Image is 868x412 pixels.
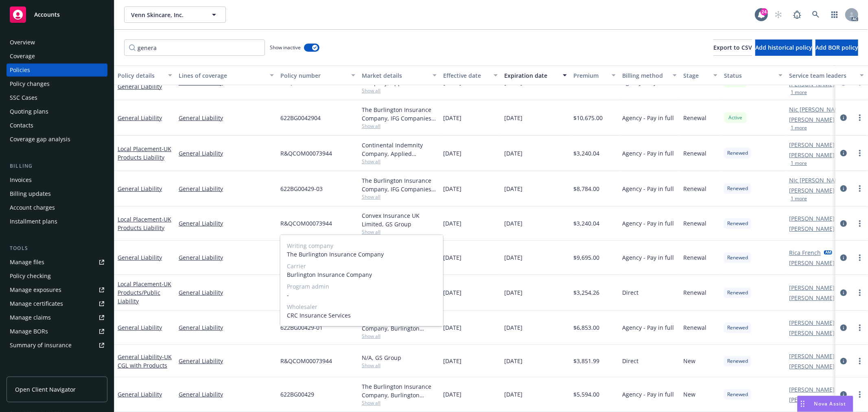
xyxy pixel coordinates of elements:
span: Renewed [727,324,748,331]
a: circleInformation [839,219,848,228]
span: [DATE] [504,219,523,228]
a: Contacts [7,119,107,132]
span: Show all [362,362,437,369]
div: Billing method [622,71,668,80]
span: - UK Products Liability [118,215,171,232]
span: $3,240.04 [573,219,599,228]
button: Export to CSV [713,39,752,56]
a: circleInformation [839,184,848,193]
a: [PERSON_NAME] [789,329,835,337]
a: more [855,113,865,123]
a: circleInformation [839,288,848,298]
span: Agency - Pay in full [622,390,674,399]
div: Contacts [10,119,33,132]
a: Invoices [7,173,107,186]
div: The Burlington Insurance Company, Burlington Insurance Company, CRC Insurance Services [362,382,437,399]
a: Manage BORs [7,325,107,338]
a: General Liability [179,253,274,262]
span: $3,851.99 [573,357,599,365]
span: Renewed [727,391,748,398]
span: Renewal [683,288,706,297]
div: Continental Indemnity Company, Applied Underwriters, GS Group [362,141,437,158]
div: Installment plans [10,215,57,228]
div: Manage BORs [10,325,48,338]
a: Start snowing [770,7,787,23]
span: CRC Insurance Services [287,311,437,320]
span: Show all [362,123,437,129]
span: Show all [362,193,437,200]
div: Stage [683,71,708,80]
button: Billing method [619,66,680,85]
span: Program admin [287,282,437,291]
span: Agency - Pay in full [622,114,674,122]
a: [PERSON_NAME] [789,186,835,195]
div: Manage exposures [10,283,61,296]
a: Switch app [826,7,843,23]
span: Carrier [287,262,437,270]
span: New [683,357,695,365]
input: Filter by keyword... [124,39,265,56]
a: circleInformation [839,356,848,366]
span: [DATE] [504,253,523,262]
a: Coverage gap analysis [7,133,107,146]
a: [PERSON_NAME] [789,362,835,370]
span: - [287,291,437,299]
span: New [683,390,695,399]
span: Renewal [683,149,706,158]
span: [DATE] [504,323,523,332]
div: Policy checking [10,270,51,283]
span: Agency - Pay in full [622,323,674,332]
div: Premium [573,71,607,80]
a: General Liability [179,390,274,399]
a: General Liability [118,254,162,261]
div: Policy details [118,71,163,80]
a: more [855,288,865,298]
a: Quoting plans [7,105,107,118]
a: Search [808,7,824,23]
button: Nova Assist [797,396,853,412]
span: Agency - Pay in full [622,149,674,158]
div: Drag to move [798,396,808,412]
button: Add BOR policy [816,39,858,56]
div: The Burlington Insurance Company, IFG Companies, CRC Group [362,105,437,123]
button: Expiration date [501,66,570,85]
span: R&QCOM00073944 [280,357,332,365]
button: Lines of coverage [175,66,277,85]
span: Agency - Pay in full [622,184,674,193]
button: Stage [680,66,721,85]
div: 24 [761,8,768,15]
span: $3,254.26 [573,288,599,297]
a: more [855,219,865,228]
div: Service team leaders [789,71,855,80]
a: Account charges [7,201,107,214]
span: Agency - Pay in full [622,253,674,262]
a: [PERSON_NAME] [789,214,835,223]
a: [PERSON_NAME] [789,140,835,149]
a: Policy checking [7,270,107,283]
div: Policies [10,64,30,77]
span: Accounts [34,11,60,18]
button: Policy details [114,66,175,85]
button: Status [721,66,786,85]
a: Manage certificates [7,297,107,310]
a: circleInformation [839,323,848,333]
a: more [855,253,865,263]
div: Market details [362,71,428,80]
div: Manage certificates [10,297,63,310]
a: Manage claims [7,311,107,324]
a: more [855,323,865,333]
span: [DATE] [443,253,461,262]
span: Show all [362,399,437,406]
button: 1 more [791,196,807,201]
span: Renewed [727,220,748,227]
a: [PERSON_NAME] [789,318,835,327]
div: Coverage [10,50,35,63]
span: Show all [362,228,437,235]
span: [DATE] [504,357,523,365]
span: [DATE] [443,219,461,228]
span: Show all [362,158,437,165]
span: $9,695.00 [573,253,599,262]
div: Summary of insurance [10,339,72,352]
span: [DATE] [443,149,461,158]
span: Direct [622,288,638,297]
